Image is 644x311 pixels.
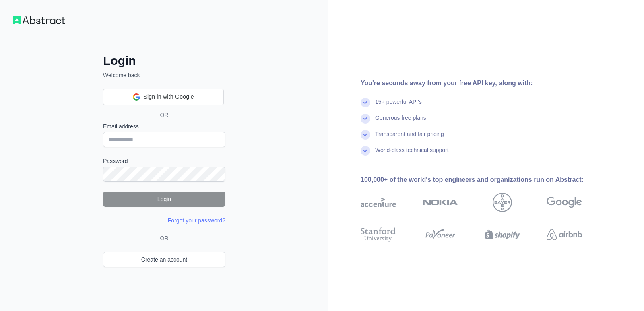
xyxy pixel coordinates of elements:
img: shopify [485,226,520,243]
img: check mark [361,130,370,140]
div: 15+ powerful API's [375,98,422,114]
label: Email address [103,122,225,130]
img: google [547,193,582,212]
img: nokia [423,193,458,212]
img: bayer [493,193,512,212]
div: 100,000+ of the world's top engineers and organizations run on Abstract: [361,175,608,185]
div: You're seconds away from your free API key, along with: [361,78,608,88]
a: Forgot your password? [168,217,225,224]
div: World-class technical support [375,146,449,162]
img: accenture [361,193,396,212]
span: OR [154,111,175,119]
img: check mark [361,98,370,107]
div: Transparent and fair pricing [375,130,444,146]
img: Workflow [13,16,65,24]
img: airbnb [547,226,582,243]
a: Create an account [103,252,225,267]
img: check mark [361,114,370,124]
span: OR [157,234,172,242]
div: Sign in with Google [103,89,224,105]
span: Sign in with Google [143,93,194,101]
button: Login [103,192,225,207]
div: Generous free plans [375,114,426,130]
img: check mark [361,146,370,156]
h2: Login [103,54,225,68]
img: payoneer [423,226,458,243]
label: Password [103,157,225,165]
p: Welcome back [103,71,225,79]
img: stanford university [361,226,396,243]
